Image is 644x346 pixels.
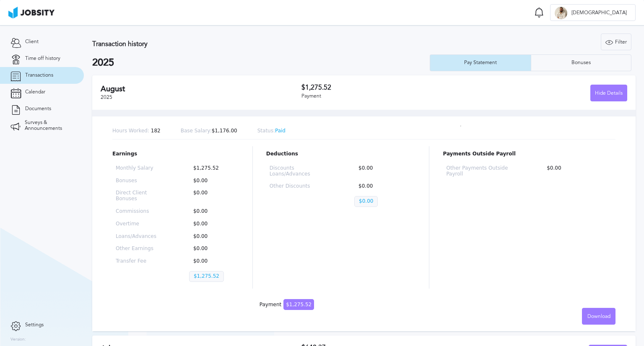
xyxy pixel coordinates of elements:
p: $1,275.52 [189,165,236,171]
p: Bonuses [116,178,162,184]
p: Payments Outside Payroll [443,151,615,157]
h2: 2025 [92,57,430,69]
h2: August [101,85,301,93]
span: Surveys & Announcements [25,120,73,132]
div: Payment [260,302,314,308]
h3: Transaction history [92,40,387,48]
p: $0.00 [189,190,236,202]
span: Time off history [25,56,60,62]
p: $0.00 [354,196,378,207]
p: Monthly Salary [116,165,162,171]
button: Download [582,308,615,325]
span: Base Salary: [181,128,212,134]
p: Paid [257,128,286,134]
p: $0.00 [189,258,236,264]
p: Deductions [266,151,416,157]
span: Hours Worked: [112,128,149,134]
p: Loans/Advances [116,234,162,240]
span: Client [25,39,39,45]
button: J[DEMOGRAPHIC_DATA] [550,4,636,21]
span: Settings [25,322,44,328]
p: Other Discounts [270,183,327,189]
p: $0.00 [354,165,412,177]
div: Bonuses [567,60,595,66]
span: Documents [25,106,51,112]
button: Bonuses [531,54,632,71]
p: Overtime [116,221,162,227]
div: Payment [301,93,465,99]
label: Version: [10,337,26,342]
span: [DEMOGRAPHIC_DATA] [567,10,631,16]
span: $1,275.52 [283,299,314,310]
div: Pay Statement [460,60,501,66]
p: $0.00 [189,209,236,214]
button: Hide Details [590,85,627,101]
button: Pay Statement [430,54,531,71]
span: Calendar [25,89,45,95]
p: $1,176.00 [181,128,237,134]
p: $0.00 [354,183,412,189]
p: Direct Client Bonuses [116,190,162,202]
span: Status: [257,128,275,134]
p: $0.00 [189,221,236,227]
p: $0.00 [543,165,612,177]
p: $1,275.52 [189,271,224,282]
span: Download [587,314,610,320]
p: $0.00 [189,246,236,252]
div: J [555,7,567,19]
p: Discounts Loans/Advances [270,165,327,177]
img: ab4bad089aa723f57921c736e9817d99.png [8,7,55,18]
span: 2025 [101,94,112,100]
button: Filter [601,34,631,50]
span: Transactions [25,72,53,78]
p: $0.00 [189,178,236,184]
p: Other Earnings [116,246,162,252]
p: Transfer Fee [116,258,162,264]
h3: $1,275.52 [301,84,465,91]
p: 182 [112,128,161,134]
p: $0.00 [189,234,236,240]
p: Other Payments Outside Payroll [446,165,516,177]
p: Commissions [116,209,162,214]
p: Earnings [112,151,239,157]
div: Filter [601,34,631,51]
div: Hide Details [591,85,627,102]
